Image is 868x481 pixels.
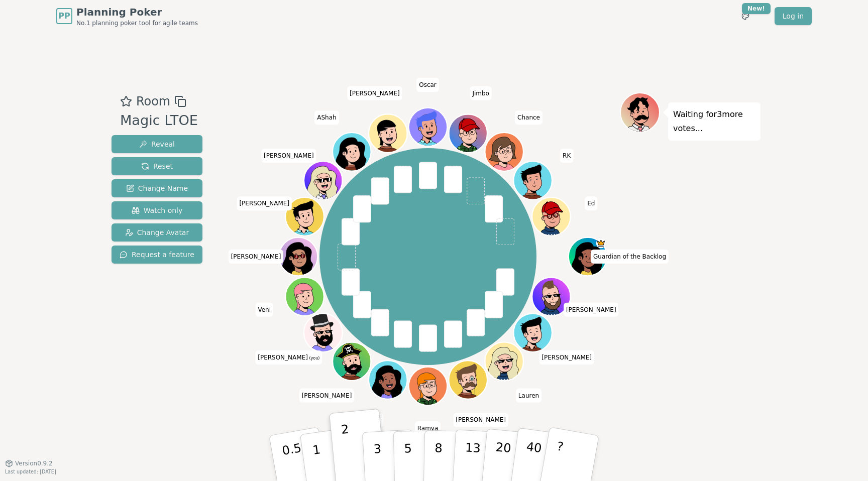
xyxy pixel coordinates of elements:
span: Click to change your name [453,413,508,427]
span: Watch only [132,205,183,215]
button: Click to change your avatar [305,315,341,351]
span: Click to change your name [255,350,322,365]
span: Click to change your name [415,421,441,435]
button: Change Avatar [112,223,202,242]
span: Last updated: [DATE] [5,469,56,474]
span: Change Avatar [125,227,189,237]
button: Reset [112,157,202,175]
span: Click to change your name [585,196,597,210]
span: Click to change your name [229,250,284,264]
span: Room [136,92,170,110]
span: Request a feature [120,250,194,260]
p: 2 [341,422,354,477]
span: Click to change your name [516,389,541,403]
button: Version0.9.2 [5,459,53,467]
span: Click to change your name [237,196,292,210]
span: Planning Poker [76,5,198,19]
button: Reveal [112,135,202,153]
span: (you) [308,356,320,360]
span: Click to change your name [564,303,619,317]
span: Reveal [139,139,175,149]
span: Version 0.9.2 [15,459,53,467]
a: Log in [775,7,812,25]
button: Watch only [112,201,202,219]
span: Click to change your name [416,78,439,92]
span: Click to change your name [591,250,669,264]
span: PP [58,10,70,22]
span: Click to change your name [261,149,316,163]
span: Click to change your name [560,149,573,163]
span: Guardian of the Backlog is the host [596,238,605,248]
span: Click to change your name [255,303,273,317]
div: Magic LTOE [120,110,198,131]
button: New! [736,7,754,25]
a: PPPlanning PokerNo.1 planning poker tool for agile teams [56,5,198,27]
p: Waiting for 3 more votes... [673,107,755,136]
span: Click to change your name [515,110,542,125]
span: Click to change your name [314,110,339,125]
span: Click to change your name [299,389,355,403]
span: Reset [141,161,173,171]
button: Add as favourite [120,92,132,110]
button: Change Name [112,179,202,197]
button: Request a feature [112,246,202,264]
div: New! [742,3,771,14]
span: Click to change your name [470,86,492,100]
span: Click to change your name [347,86,402,100]
span: No.1 planning poker tool for agile teams [76,19,198,27]
span: Change Name [126,183,188,193]
span: Click to change your name [539,350,594,365]
span: Click to change your name [366,413,383,427]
